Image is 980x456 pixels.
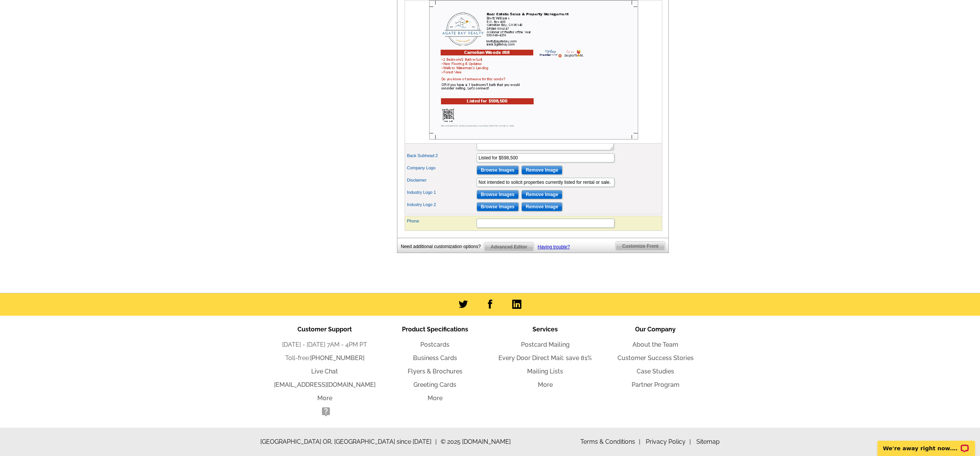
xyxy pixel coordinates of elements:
[413,354,457,362] a: Business Cards
[637,368,674,375] a: Case Studies
[428,394,443,402] a: More
[484,242,534,252] a: Advanced Editor
[635,326,676,333] span: Our Company
[521,166,562,175] input: Remove Image
[538,381,553,388] a: More
[527,368,563,375] a: Mailing Lists
[420,341,449,348] a: Postcards
[317,394,332,402] a: More
[297,326,352,333] span: Customer Support
[616,242,665,251] span: Customize Front
[696,438,720,445] a: Sitemap
[274,381,376,388] a: [EMAIL_ADDRESS][DOMAIN_NAME]
[521,341,570,348] a: Postcard Mailing
[407,165,476,171] label: Company Logo
[538,244,570,250] a: Having trouble?
[498,354,592,362] a: Every Door Direct Mail: save 81%
[484,242,534,252] span: Advanced Editor
[580,438,640,445] a: Terms & Conditions
[477,190,519,199] input: Browse Images
[407,201,476,208] label: Industry Logo 2
[402,326,468,333] span: Product Specifications
[407,218,476,224] label: Phone
[310,354,364,362] a: [PHONE_NUMBER]
[429,0,638,140] img: Z18876891_00001_2.jpg
[408,368,462,375] a: Flyers & Brochures
[477,166,519,175] input: Browse Images
[441,437,511,446] span: © 2025 [DOMAIN_NAME]
[477,202,519,211] input: Browse Images
[407,153,476,159] label: Back Subhead 2
[646,438,691,445] a: Privacy Policy
[632,381,679,388] a: Partner Program
[311,368,338,375] a: Live Chat
[413,381,456,388] a: Greeting Cards
[521,190,562,199] input: Remove Image
[521,202,562,211] input: Remove Image
[617,354,694,362] a: Customer Success Stories
[269,354,380,363] li: Toll-free:
[632,341,678,348] a: About the Team
[532,326,558,333] span: Services
[407,189,476,196] label: Industry Logo 1
[260,437,437,446] span: [GEOGRAPHIC_DATA] OR, [GEOGRAPHIC_DATA] since [DATE]
[407,177,476,183] label: Disclaimer
[872,432,980,456] iframe: LiveChat chat widget
[269,340,380,349] li: [DATE] - [DATE] 7AM - 4PM PT
[401,242,484,252] div: Need additional customization options?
